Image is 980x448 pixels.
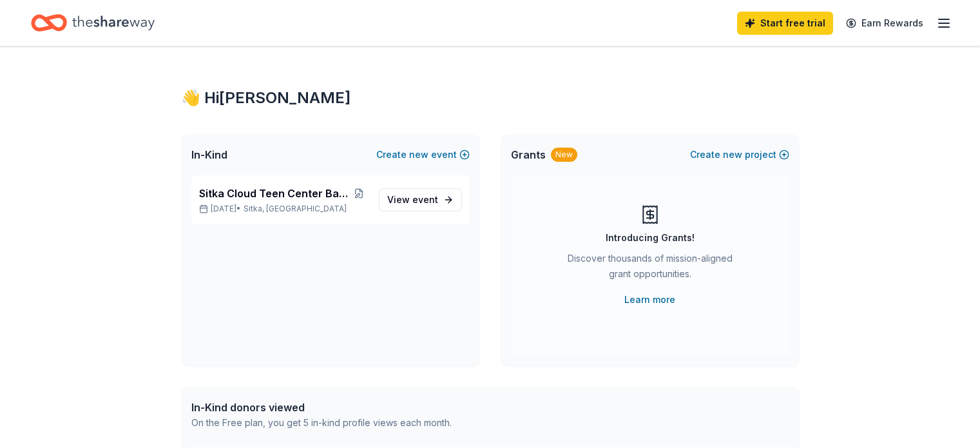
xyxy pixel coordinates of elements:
[412,194,438,205] span: event
[511,147,546,162] span: Grants
[376,147,470,162] button: Createnewevent
[244,204,347,214] span: Sitka, [GEOGRAPHIC_DATA]
[624,292,675,307] a: Learn more
[409,147,428,162] span: new
[191,400,452,415] div: In-Kind donors viewed
[191,147,227,162] span: In-Kind
[723,147,742,162] span: new
[690,147,789,162] button: Createnewproject
[606,230,695,246] div: Introducing Grants!
[379,188,462,211] a: View event
[387,192,438,208] span: View
[191,415,452,431] div: On the Free plan, you get 5 in-kind profile views each month.
[551,148,577,162] div: New
[838,12,931,35] a: Earn Rewards
[31,8,155,38] a: Home
[737,12,833,35] a: Start free trial
[562,251,738,287] div: Discover thousands of mission-aligned grant opportunities.
[181,88,800,108] div: 👋 Hi [PERSON_NAME]
[199,186,349,201] span: Sitka Cloud Teen Center Back to School
[199,204,369,214] p: [DATE] •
